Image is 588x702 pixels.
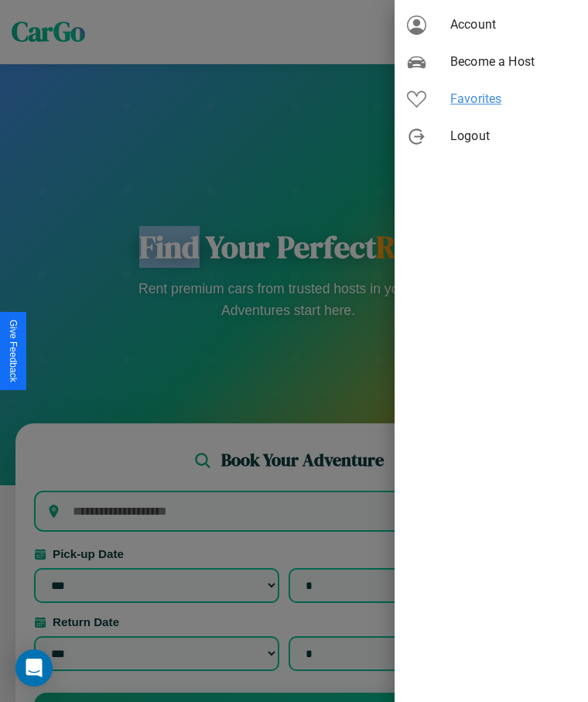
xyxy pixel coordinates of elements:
div: Open Intercom Messenger [15,649,53,687]
span: Logout [450,127,576,146]
div: Logout [395,118,588,155]
div: Account [395,6,588,43]
div: Favorites [395,80,588,118]
div: Give Feedback [8,320,19,382]
span: Account [450,15,576,34]
span: Favorites [450,90,576,108]
div: Become a Host [395,43,588,80]
span: Become a Host [450,53,576,71]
